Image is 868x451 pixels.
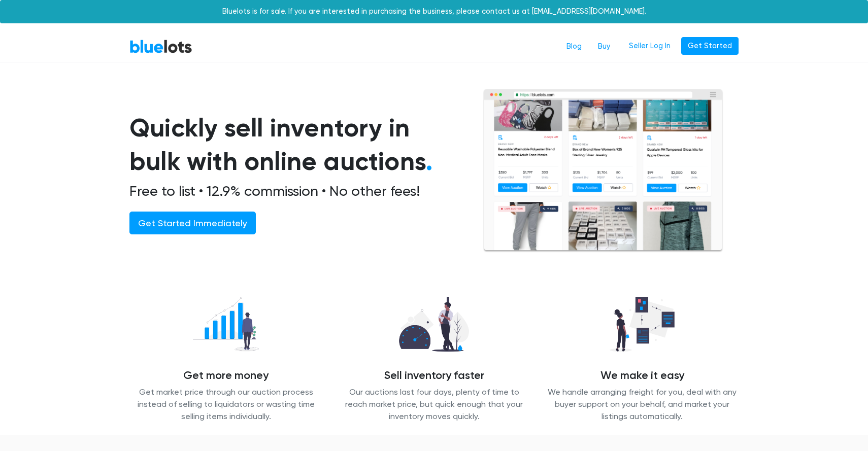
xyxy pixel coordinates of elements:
[129,111,458,179] h1: Quickly sell inventory in bulk with online auctions
[546,386,739,423] p: We handle arranging freight for you, deal with any buyer support on your behalf, and market your ...
[558,37,590,56] a: Blog
[129,39,192,54] a: BlueLots
[338,386,530,423] p: Our auctions last four days, plenty of time to reach market price, but quick enough that your inv...
[129,386,322,423] p: Get market price through our auction process instead of selling to liquidators or wasting time se...
[602,291,683,357] img: we_manage-77d26b14627abc54d025a00e9d5ddefd645ea4957b3cc0d2b85b0966dac19dae.png
[681,37,739,55] a: Get Started
[622,37,677,55] a: Seller Log In
[129,183,458,200] h2: Free to list • 12.9% commission • No other fees!
[426,146,432,177] span: .
[590,37,618,56] a: Buy
[129,212,256,234] a: Get Started Immediately
[391,291,478,357] img: sell_faster-bd2504629311caa3513348c509a54ef7601065d855a39eafb26c6393f8aa8a46.png
[338,369,530,383] h4: Sell inventory faster
[184,291,268,357] img: recover_more-49f15717009a7689fa30a53869d6e2571c06f7df1acb54a68b0676dd95821868.png
[483,89,723,253] img: browserlots-effe8949e13f0ae0d7b59c7c387d2f9fb811154c3999f57e71a08a1b8b46c466.png
[129,369,322,383] h4: Get more money
[546,369,739,383] h4: We make it easy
